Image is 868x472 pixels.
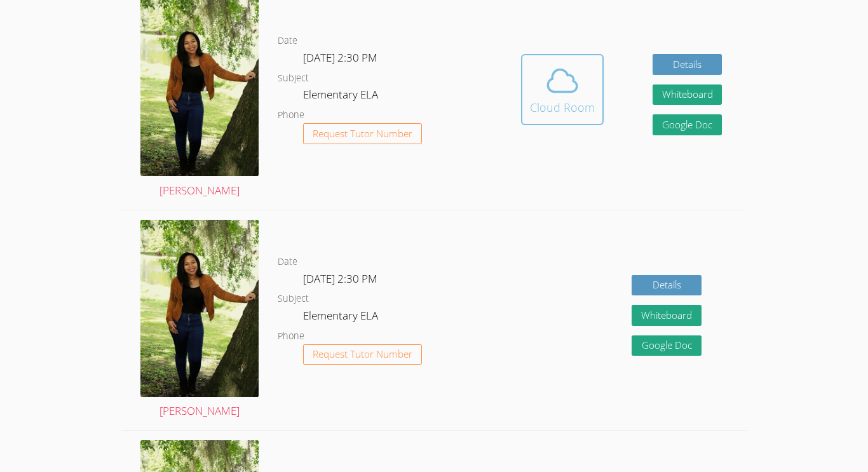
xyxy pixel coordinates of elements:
[653,84,722,105] button: Whiteboard
[278,328,304,344] dt: Phone
[521,54,604,125] button: Cloud Room
[530,98,595,116] div: Cloud Room
[278,291,309,307] dt: Subject
[278,254,297,270] dt: Date
[303,307,381,328] dd: Elementary ELA
[313,349,412,359] span: Request Tutor Number
[140,220,259,397] img: avatar.png
[303,50,377,65] span: [DATE] 2:30 PM
[278,33,297,49] dt: Date
[140,220,259,421] a: [PERSON_NAME]
[303,123,422,144] button: Request Tutor Number
[278,107,304,123] dt: Phone
[303,271,377,286] span: [DATE] 2:30 PM
[653,54,722,75] a: Details
[278,71,309,86] dt: Subject
[632,275,702,296] a: Details
[632,305,702,326] button: Whiteboard
[313,129,412,138] span: Request Tutor Number
[632,335,702,356] a: Google Doc
[653,114,722,135] a: Google Doc
[303,86,381,107] dd: Elementary ELA
[303,344,422,365] button: Request Tutor Number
